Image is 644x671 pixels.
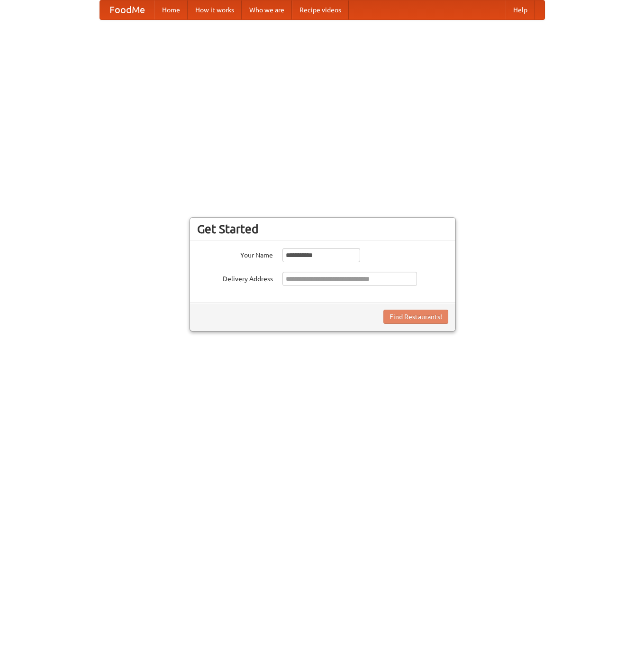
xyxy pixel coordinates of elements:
a: Recipe videos [292,0,349,19]
label: Your Name [197,248,273,260]
a: How it works [188,0,242,19]
a: Who we are [242,0,292,19]
label: Delivery Address [197,272,273,284]
a: Help [506,0,535,19]
h3: Get Started [197,222,448,236]
button: Find Restaurants! [383,310,448,324]
a: FoodMe [100,0,154,19]
a: Home [154,0,188,19]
